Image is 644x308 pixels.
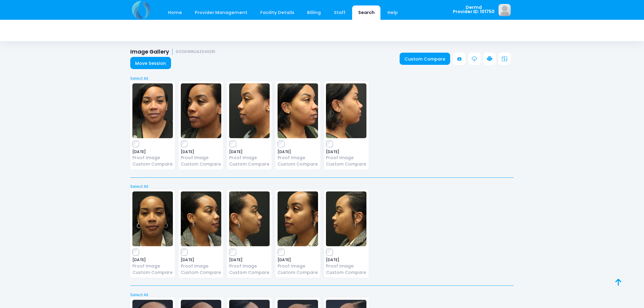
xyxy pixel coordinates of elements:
[132,150,173,154] span: [DATE]
[278,191,318,246] img: image
[176,50,215,54] small: GOODWINJAZ040291
[181,161,221,167] a: Custom Compare
[229,161,270,167] a: Custom Compare
[181,258,221,262] span: [DATE]
[352,5,380,20] a: Search
[229,263,270,269] a: Proof Image
[132,269,173,276] a: Custom Compare
[326,263,366,269] a: Proof Image
[278,258,318,262] span: [DATE]
[162,5,188,20] a: Home
[326,83,366,138] img: image
[278,150,318,154] span: [DATE]
[326,191,366,246] img: image
[326,150,366,154] span: [DATE]
[400,53,450,65] a: Custom Compare
[229,83,270,138] img: image
[181,83,221,138] img: image
[453,5,495,14] span: Dermd Provider ID: 101750
[181,263,221,269] a: Proof Image
[130,49,215,55] h1: Image Gallery
[229,191,270,246] img: image
[254,5,300,20] a: Facility Details
[132,155,173,161] a: Proof Image
[326,161,366,167] a: Custom Compare
[328,5,351,20] a: Staff
[301,5,327,20] a: Billing
[128,184,516,190] a: Select All
[132,263,173,269] a: Proof Image
[128,75,516,82] a: Select All
[229,150,270,154] span: [DATE]
[326,269,366,276] a: Custom Compare
[326,155,366,161] a: Proof Image
[181,155,221,161] a: Proof Image
[189,5,253,20] a: Provider Management
[278,263,318,269] a: Proof Image
[181,191,221,246] img: image
[229,269,270,276] a: Custom Compare
[132,161,173,167] a: Custom Compare
[229,258,270,262] span: [DATE]
[278,269,318,276] a: Custom Compare
[128,292,516,298] a: Select All
[326,258,366,262] span: [DATE]
[132,83,173,138] img: image
[132,258,173,262] span: [DATE]
[278,161,318,167] a: Custom Compare
[181,150,221,154] span: [DATE]
[278,83,318,138] img: image
[181,269,221,276] a: Custom Compare
[278,155,318,161] a: Proof Image
[382,5,404,20] a: Help
[130,57,171,69] a: Move Session
[499,4,511,16] img: image
[132,191,173,246] img: image
[229,155,270,161] a: Proof Image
